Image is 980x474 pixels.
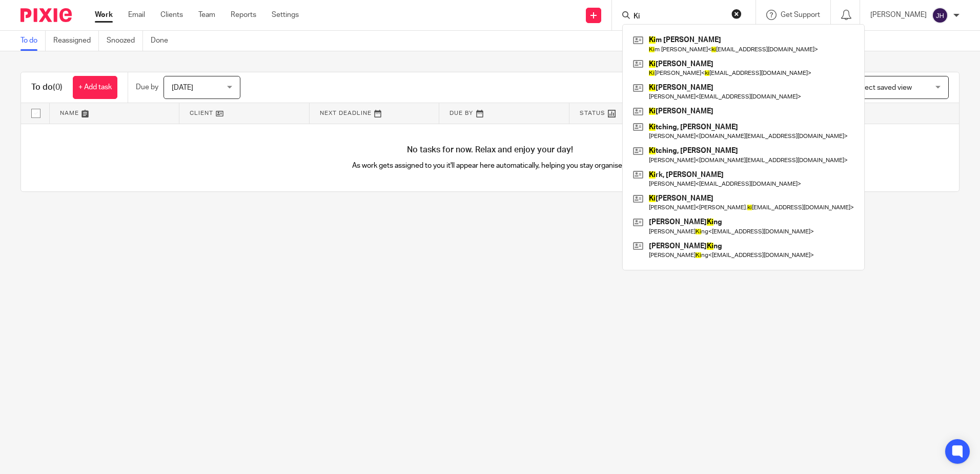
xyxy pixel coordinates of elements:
p: As work gets assigned to you it'll appear here automatically, helping you stay organised. [256,161,725,171]
a: Settings [272,10,299,20]
h4: No tasks for now. Relax and enjoy your day! [21,145,959,155]
a: Email [128,10,145,20]
span: (0) [53,83,63,91]
span: Select saved view [854,84,912,91]
a: Snoozed [107,31,143,51]
input: Search [632,12,725,22]
a: Done [151,31,176,51]
a: + Add task [73,76,117,99]
a: Reassigned [53,31,99,51]
span: [DATE] [172,84,193,91]
h1: To do [31,82,63,93]
button: Clear [731,9,742,19]
a: Team [198,10,215,20]
img: svg%3E [932,7,948,24]
img: Pixie [21,8,72,22]
span: Get Support [781,11,820,18]
a: Clients [160,10,183,20]
p: [PERSON_NAME] [870,10,927,20]
a: Reports [231,10,256,20]
p: Due by [136,82,158,92]
a: To do [21,31,46,51]
a: Work [95,10,113,20]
